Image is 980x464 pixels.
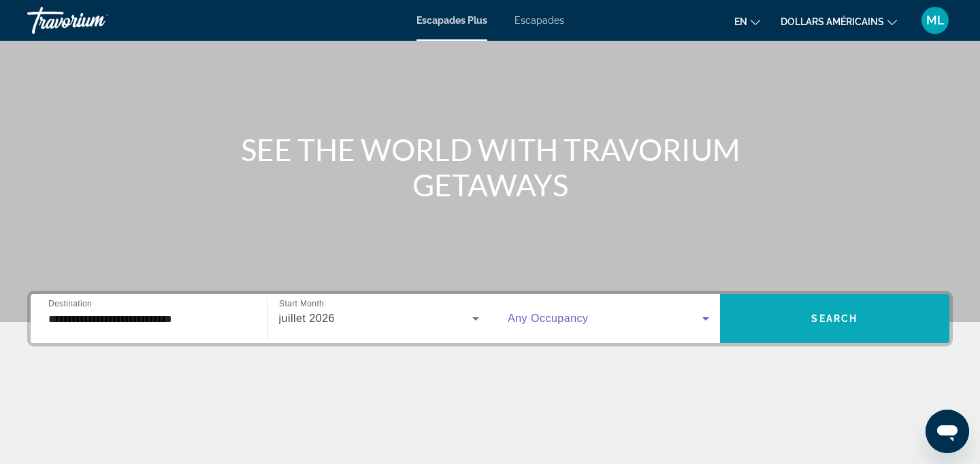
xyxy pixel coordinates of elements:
[27,3,163,38] a: Travorium
[514,15,564,26] a: Escapades
[781,12,897,31] button: Changer de devise
[235,132,745,202] h1: SEE THE WORLD WITH TRAVORIUM GETAWAYS
[31,294,949,343] div: Widget de recherche
[279,300,324,308] span: Start Month
[734,16,747,27] font: en
[279,313,336,324] span: juillet 2026
[811,313,857,324] span: Search
[781,16,884,27] font: dollars américains
[917,6,953,35] button: Menu utilisateur
[48,299,92,308] span: Destination
[720,294,950,343] button: Search
[734,12,760,31] button: Changer de langue
[508,313,589,324] span: Any Occupancy
[926,13,945,27] font: ML
[926,410,969,453] iframe: Bouton de lancement de la fenêtre de messagerie
[416,15,487,26] a: Escapades Plus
